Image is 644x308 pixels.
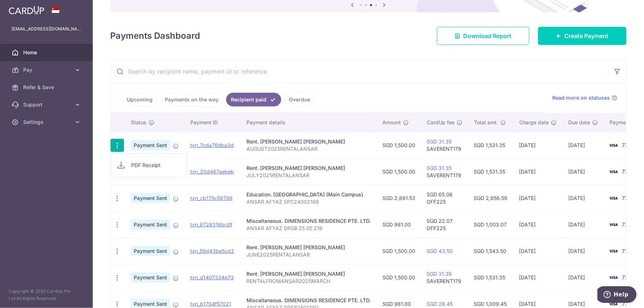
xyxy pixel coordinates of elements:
[190,274,234,280] a: txn_d1407334e73
[606,220,621,229] img: Bank Card
[468,238,514,264] td: SGD 1,543.50
[474,119,498,126] span: Total amt.
[421,158,468,185] td: SAVERENT179
[246,244,371,251] div: Rent. [PERSON_NAME] [PERSON_NAME]
[563,264,604,291] td: [DATE]
[622,274,633,280] span: 7791
[246,172,371,179] p: JULY2025RENTALANSAR
[246,297,371,304] div: Miscellaneous. DIMENSIONS RESIDENCE PTE. LTD.
[284,93,315,107] a: Overdue
[122,93,157,107] a: Upcoming
[23,84,71,91] span: Refer & Save
[23,101,71,108] span: Support
[131,140,170,150] span: Payment Sent
[606,167,621,176] img: Bank Card
[622,195,633,201] span: 7791
[622,301,633,307] span: 7791
[23,118,71,126] span: Settings
[553,94,610,101] span: Read more on statuses
[190,301,231,307] a: txn_b1704f57021
[190,168,234,175] a: txn_20d467aebeb
[190,195,233,201] a: txn_cb175c59798
[427,248,453,254] a: SGD 43.50
[246,191,371,198] div: Education. [GEOGRAPHIC_DATA] (Main Campus)
[246,225,371,232] p: ANSAR AFYAZ DRSB 25 05 218
[377,264,421,291] td: SGD 1,500.00
[514,238,563,264] td: [DATE]
[514,264,563,291] td: [DATE]
[563,185,604,211] td: [DATE]
[427,271,452,277] a: SGD 31.35
[23,66,71,74] span: Pay
[226,93,281,107] a: Recipient paid
[190,248,234,254] a: txn_59d43be5cd2
[538,27,627,45] a: Create Payment
[464,32,512,40] span: Download Report
[514,185,563,211] td: [DATE]
[131,119,146,126] span: Status
[131,193,170,203] span: Payment Sent
[468,264,514,291] td: SGD 1,531.35
[622,168,633,175] span: 7791
[569,119,590,126] span: Due date
[514,158,563,185] td: [DATE]
[519,119,549,126] span: Charge date
[427,119,454,126] span: CardUp fee
[160,93,223,107] a: Payments on the way
[421,211,468,238] td: SGD 22.07 OFF225
[468,211,514,238] td: SGD 1,003.07
[131,246,170,256] span: Payment Sent
[246,251,371,258] p: JUNE2025RENTALANSAR
[553,94,618,101] a: Read more on statuses
[622,142,633,148] span: 7791
[377,158,421,185] td: SGD 1,500.00
[606,141,621,150] img: Bank Card
[12,25,81,33] p: [EMAIL_ADDRESS][DOMAIN_NAME]
[110,29,200,42] h4: Payments Dashboard
[184,113,241,132] th: Payment ID
[382,119,401,126] span: Amount
[563,238,604,264] td: [DATE]
[190,142,234,148] a: txn_7cda76dba3d
[190,221,232,228] a: txn_8726316bc8f
[377,185,421,211] td: SGD 2,891.53
[514,132,563,158] td: [DATE]
[437,27,529,45] a: Download Report
[606,273,621,282] img: Bank Card
[246,138,371,145] div: Rent. [PERSON_NAME] [PERSON_NAME]
[23,49,71,56] span: Home
[563,211,604,238] td: [DATE]
[246,198,371,205] p: ANSAR AFYAZ SPC24002186
[427,138,452,145] a: SGD 31.35
[606,247,621,255] img: Bank Card
[622,248,633,254] span: 7791
[563,158,604,185] td: [DATE]
[246,270,371,278] div: Rent. [PERSON_NAME] [PERSON_NAME]
[377,132,421,158] td: SGD 1,500.00
[377,238,421,264] td: SGD 1,500.00
[131,272,170,283] span: Payment Sent
[565,32,609,40] span: Create Payment
[468,132,514,158] td: SGD 1,531.35
[9,6,44,14] img: CardUp
[377,211,421,238] td: SGD 981.00
[622,221,633,228] span: 7791
[246,217,371,225] div: Miscellaneous. DIMENSIONS RESIDENCE PTE. LTD.
[246,145,371,153] p: AUGUST2025RENTALANSAR
[246,165,371,172] div: Rent. [PERSON_NAME] [PERSON_NAME]
[131,220,170,230] span: Payment Sent
[606,194,621,203] img: Bank Card
[241,113,377,132] th: Payment details
[246,278,371,285] p: RENTALFROMANSAR2025MARCH
[468,158,514,185] td: SGD 1,531.35
[598,286,637,304] iframe: Opens a widget where you can find more information
[427,301,453,307] a: SGD 28.45
[111,60,609,83] input: Search by recipient name, payment id or reference
[468,185,514,211] td: SGD 2,956.59
[514,211,563,238] td: [DATE]
[421,264,468,291] td: SAVERENT179
[421,185,468,211] td: SGD 65.06 OFF225
[427,165,452,171] a: SGD 31.35
[421,132,468,158] td: SAVERENT179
